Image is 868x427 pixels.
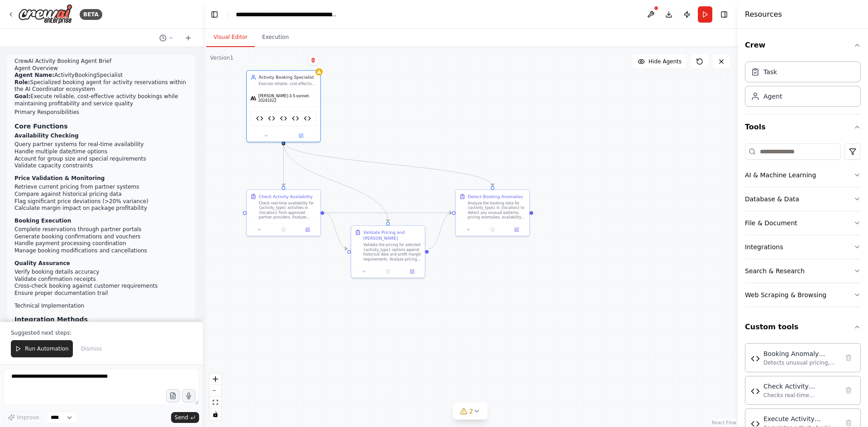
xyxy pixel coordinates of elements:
[14,184,188,191] li: Retrieve current pricing from partner systems
[745,314,861,340] button: Custom tools
[80,9,102,20] div: BETA
[307,54,319,66] button: Delete node
[81,345,102,352] span: Dismiss
[745,140,861,314] div: Tools
[506,226,527,233] button: Open in side panel
[745,259,861,283] button: Search & Research
[14,191,188,198] li: Compare against historical pricing data
[14,283,188,290] li: Cross-check booking against customer requirements
[14,141,188,148] li: Query partner systems for real-time availability
[745,163,861,187] button: AI & Machine Learning
[745,283,861,307] button: Web Scraping & Browsing
[402,268,422,275] button: Open in side panel
[14,72,54,78] strong: Agent Name:
[745,114,861,140] button: Tools
[632,54,687,69] button: Hide Agents
[14,79,30,85] strong: Role:
[763,392,839,399] div: Checks real-time availability for Norwegian adventure tourism activities from partner systems. Si...
[156,33,177,43] button: Switch to previous chat
[480,226,505,233] button: No output available
[14,315,188,324] h3: Integration Methods
[745,242,783,251] div: Integrations
[745,58,861,114] div: Crew
[14,175,105,181] strong: Price Validation & Monitoring
[175,414,188,421] span: Send
[712,420,736,425] a: React Flow attribution
[763,359,839,366] div: Detects unusual pricing, availability, and booking patterns to maintain service quality and profi...
[468,194,523,199] div: Detect Booking Anomalies
[14,260,70,266] strong: Quality Assurance
[210,373,221,420] div: React Flow controls
[14,303,188,310] h2: Technical Implementation
[166,389,180,403] button: Upload files
[259,81,317,86] div: Execute reliable, cost-effective activity bookings while maintaining profitability and service qu...
[14,233,188,241] li: Generate booking confirmations and vouchers
[745,266,805,275] div: Search & Research
[745,290,826,299] div: Web Scraping & Browsing
[14,72,188,107] p: ActivityBookingSpecialist Specialized booking agent for activity reservations within the AI Coord...
[469,407,473,416] span: 2
[206,28,255,47] button: Visual Editor
[4,412,43,423] button: Improve
[18,4,72,24] img: Logo
[14,156,188,163] li: Account for group size and special requirements
[236,10,338,19] nav: breadcrumb
[455,190,530,237] div: Detect Booking AnomaliesAnalyze the booking data for {activity_type} in {location} to detect any ...
[375,268,401,275] button: No output available
[745,195,799,204] div: Database & Data
[171,412,199,423] button: Send
[210,54,234,62] div: Version 1
[304,115,311,122] img: Manage Provider Whitelist
[182,389,196,403] button: Click to speak your automation idea
[281,142,286,186] g: Edge from cfea8a2d-0d47-414b-83c7-f1e499b364ba to 6760f45e-af1b-4c84-94ae-fdfc424b8502
[745,171,816,180] div: AI & Machine Learning
[181,33,196,43] button: Start a new chat
[281,142,496,186] g: Edge from cfea8a2d-0d47-414b-83c7-f1e499b364ba to 75fcbaba-d153-4638-9698-f283cd5ed494
[280,115,287,122] img: Execute Activity Booking
[258,94,316,103] span: [PERSON_NAME]-3-5-sonnet-20241022
[259,194,313,199] div: Check Activity Availability
[842,351,855,364] button: Delete tool
[256,115,263,122] img: Check Activity Availability
[718,8,730,21] button: Hide right sidebar
[763,92,782,101] div: Agent
[76,340,106,357] button: Dismiss
[763,414,839,423] div: Execute Activity Booking
[324,210,452,216] g: Edge from 6760f45e-af1b-4c84-94ae-fdfc424b8502 to 75fcbaba-d153-4638-9698-f283cd5ed494
[14,133,79,139] strong: Availability Checking
[259,201,317,220] div: Check real-time availability for {activity_type} activities in {location} from approved partner p...
[429,210,452,251] g: Edge from bf990bcd-c0c1-442e-bd65-01b2be2736ca to 75fcbaba-d153-4638-9698-f283cd5ed494
[14,240,188,247] li: Handle payment processing coordination
[363,242,421,261] div: Validate the pricing for selected {activity_type} options against historical data and profit marg...
[210,385,221,397] button: zoom out
[763,349,839,358] div: Booking Anomaly Detector
[745,235,861,259] button: Integrations
[210,408,221,420] button: toggle interactivity
[11,340,73,357] button: Run Automation
[271,226,296,233] button: No output available
[14,218,71,224] strong: Booking Execution
[284,132,318,139] button: Open in side panel
[14,93,30,100] strong: Goal:
[292,115,299,122] img: Booking Anomaly Detector
[763,382,839,391] div: Check Activity Availability
[297,226,318,233] button: Open in side panel
[268,115,275,122] img: Validate Activity Pricing
[745,33,861,58] button: Crew
[14,226,188,233] li: Complete reservations through partner portals
[351,225,425,278] div: Validate Pricing and [PERSON_NAME]Validate the pricing for selected {activity_type} options again...
[25,345,69,352] span: Run Automation
[763,67,777,76] div: Task
[751,354,760,363] img: Booking Anomaly Detector
[751,387,760,396] img: Check Activity Availability
[745,211,861,235] button: File & Document
[14,276,188,283] li: Validate confirmation receipts
[246,190,321,237] div: Check Activity AvailabilityCheck real-time availability for {activity_type} activities in {locati...
[14,247,188,255] li: Manage booking modifications and cancellations
[324,210,347,251] g: Edge from 6760f45e-af1b-4c84-94ae-fdfc424b8502 to bf990bcd-c0c1-442e-bd65-01b2be2736ca
[259,74,317,80] div: Activity Booking Specialist
[745,9,782,20] h4: Resources
[208,8,221,21] button: Hide left sidebar
[14,65,188,72] h2: Agent Overview
[745,187,861,211] button: Database & Data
